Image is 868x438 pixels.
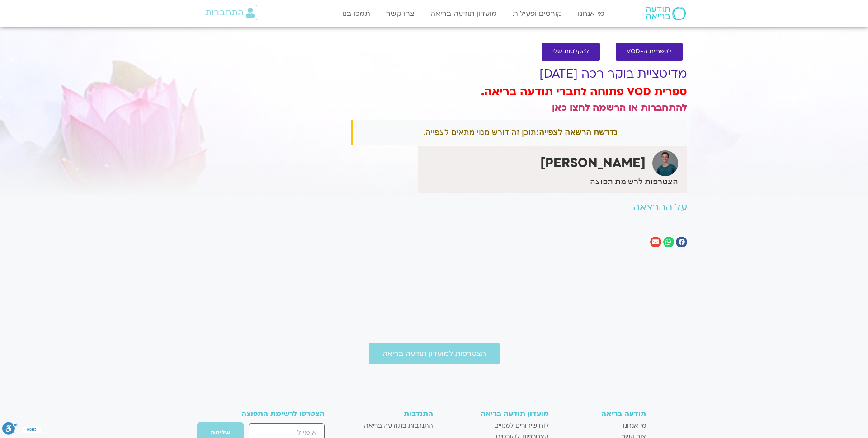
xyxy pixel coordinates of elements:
[382,5,419,22] a: צרו קשר
[211,429,230,436] span: שליחה
[573,5,609,22] a: מי אנחנו
[364,420,433,431] span: התנדבות בתודעה בריאה
[542,43,600,61] a: להקלטות שלי
[349,410,433,418] h3: התנדבות
[351,84,687,100] h3: ספרית VOD פתוחה לחברי תודעה בריאה.
[540,154,646,172] strong: [PERSON_NAME]
[205,8,244,18] span: התחברות
[646,7,686,20] img: תודעה בריאה
[627,48,672,55] span: לספריית ה-VOD
[650,237,661,248] div: שיתוף ב email
[222,410,325,418] h3: הצטרפו לרשימת התפוצה
[552,48,589,55] span: להקלטות שלי
[676,237,687,248] div: שיתוף ב facebook
[442,420,548,431] a: לוח שידורים למנויים
[663,237,675,248] div: שיתוף ב whatsapp
[623,420,646,431] span: מי אנחנו
[536,128,617,137] strong: נדרשת הרשאה לצפייה:
[382,349,486,358] span: הצטרפות למועדון תודעה בריאה
[349,420,433,431] a: התנדבות בתודעה בריאה
[508,5,566,22] a: קורסים ופעילות
[442,410,548,418] h3: מועדון תודעה בריאה
[652,150,678,176] img: אורי דאובר
[552,101,687,114] a: להתחברות או הרשמה לחצו כאן
[203,5,257,20] a: התחברות
[351,67,687,81] h1: מדיטציית בוקר רכה [DATE]
[369,343,500,364] a: הצטרפות למועדון תודעה בריאה
[558,420,646,431] a: מי אנחנו
[558,410,646,418] h3: תודעה בריאה
[351,202,687,213] h2: על ההרצאה
[338,5,375,22] a: תמכו בנו
[590,177,678,186] a: הצטרפות לרשימת תפוצה
[351,120,687,145] div: תוכן זה דורש מנוי מתאים לצפייה.
[616,43,683,61] a: לספריית ה-VOD
[494,420,549,431] span: לוח שידורים למנויים
[426,5,501,22] a: מועדון תודעה בריאה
